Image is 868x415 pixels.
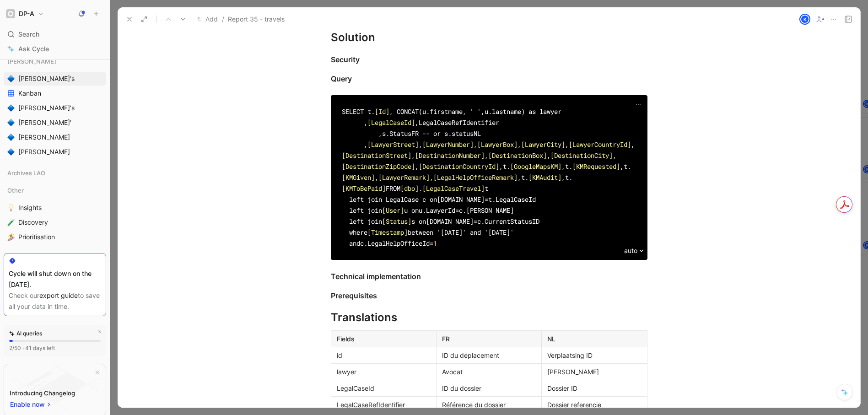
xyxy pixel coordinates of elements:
a: Kanban [4,86,106,100]
div: [PERSON_NAME]🔷[PERSON_NAME]'sKanban🔷[PERSON_NAME]'s🔷[PERSON_NAME]'🔷[PERSON_NAME]🔷[PERSON_NAME] [4,54,106,159]
div: Avocat [442,367,536,377]
span: [PERSON_NAME] [7,57,56,66]
span: [Timestamp] [367,228,408,237]
img: 🔷 [7,148,15,156]
span: Kanban [18,89,41,98]
span: [PERSON_NAME]'s [18,103,75,113]
a: 🏄‍♀️Prioritisation [4,230,106,244]
button: 🔷 [5,146,16,157]
span: [Id] [375,107,389,116]
a: 🧪Discovery [4,216,106,229]
a: 🔷[PERSON_NAME] [4,145,106,159]
span: [LawyerNumber] [422,140,474,149]
span: 1 [433,239,437,248]
img: 💡 [7,204,15,211]
button: 🔷 [5,117,16,128]
div: Archives LAO [4,166,106,180]
a: 🔷[PERSON_NAME]'s [4,101,106,115]
div: Translations [331,309,647,326]
div: LegalCaseRefIdentifier [337,400,431,410]
span: [KMAudit] [528,173,561,182]
div: Check our to save all your data in time. [9,290,101,312]
div: ID du déplacement [442,350,536,360]
span: [DestinationStreet] [342,151,411,160]
img: 🧪 [7,219,15,226]
div: NL [547,334,641,344]
span: [Status] [382,217,411,226]
div: id [337,350,431,360]
img: bg-BLZuj68n.svg [12,364,98,411]
span: Insights [18,203,42,212]
span: Archives LAO [7,168,45,178]
span: Enable now [10,399,46,410]
span: Other [7,186,24,195]
img: DP-A [6,9,15,18]
div: FR [442,334,536,344]
div: Technical implementation [331,271,647,282]
span: [LegalCaseId] [367,118,415,127]
span: [PERSON_NAME]'s [18,74,75,83]
span: [User] [382,206,404,215]
span: [DOMAIN_NAME] [437,195,485,204]
span: [PERSON_NAME] [18,147,70,156]
div: Query [331,73,647,84]
span: [LawyerStreet] [367,140,419,149]
div: Verplaatsing ID [547,350,641,360]
a: Ask Cycle [4,42,106,56]
div: AI queries [9,329,42,338]
a: 💡Insights [4,201,106,215]
div: 2/50 · 41 days left [9,344,55,353]
a: 🔷[PERSON_NAME]'s [4,72,106,86]
span: c.LegalHelpOfficeId [360,239,430,248]
div: auto [624,245,644,256]
span: Discovery [18,218,48,227]
div: Cycle will shut down on the [DATE]. [9,268,101,290]
span: [dbo] [400,184,419,193]
div: Dossier referencie [547,400,641,410]
span: [LawyerCountryId] [569,140,631,149]
span: Report 35 - travels [228,14,285,25]
div: [PERSON_NAME] [4,54,106,68]
div: LegalCaseId [337,383,431,393]
span: [DestinationZipCode] [342,162,415,171]
span: [DestinationCity] [550,151,613,160]
span: Prioritisation [18,232,55,242]
span: [PERSON_NAME]' [18,118,71,127]
span: [LawyerRemark] [378,173,430,182]
span: [LawyerCity] [521,140,565,149]
span: / [222,14,224,25]
button: 🧪 [5,217,16,228]
span: [DestinationCountryId] [419,162,499,171]
div: Introducing Changelog [10,388,75,399]
div: Fields [337,334,431,344]
span: Search [18,29,39,40]
span: [PERSON_NAME] [18,133,70,142]
span: [DestinationBox] [488,151,547,160]
span: u.LawyerId [419,206,455,215]
span: [KMRequested] [572,162,620,171]
a: 🔷[PERSON_NAME] [4,130,106,144]
div: lawyer [337,367,431,377]
span: Ask Cycle [18,43,49,54]
img: 🏄‍♀️ [7,233,15,241]
span: [DOMAIN_NAME] [426,217,474,226]
div: Other💡Insights🧪Discovery🏄‍♀️Prioritisation [4,183,106,244]
div: Référence du dossier [442,400,536,410]
span: [GoogleMapsKM] [510,162,561,171]
div: SELECT t. , CONCAT(u.firstname, ' ',u.lastname) as lawyer , ,LegalCaseRefIdentifier ,s.StatusFR -... [342,106,636,249]
div: Search [4,27,106,41]
img: 🔷 [7,134,15,141]
button: 🏄‍♀️ [5,232,16,243]
button: 🔷 [5,132,16,143]
div: Prerequisites [331,290,647,301]
div: K [800,15,809,24]
button: 💡 [5,202,16,213]
button: Enable now [10,399,53,410]
span: [DestinationNumber] [415,151,485,160]
span: [KMToBePaid] [342,184,386,193]
span: [LawyerBox] [477,140,518,149]
div: Solution [331,29,647,46]
div: ID du dossier [442,383,536,393]
span: [LegalHelpOfficeRemark] [433,173,518,182]
span: [LegalCaseTravel] [422,184,485,193]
